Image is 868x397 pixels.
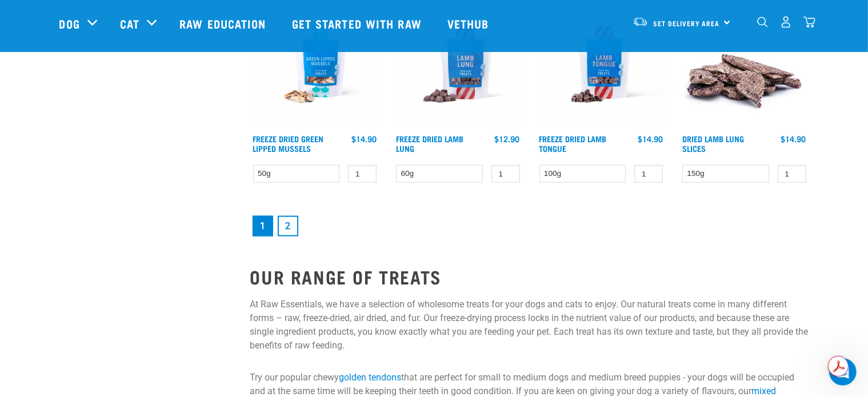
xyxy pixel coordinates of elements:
input: 1 [491,165,520,183]
div: $12.90 [495,134,520,143]
a: Freeze Dried Green Lipped Mussels [253,137,324,150]
a: Dog [59,15,80,32]
input: 1 [348,165,377,183]
div: $14.90 [351,134,377,143]
a: Vethub [436,1,503,46]
a: Cat [120,15,139,32]
a: Freeze Dried Lamb Lung [396,137,463,150]
a: Get started with Raw [281,1,436,46]
a: Page 1 [253,216,273,236]
img: home-icon@2x.png [803,16,815,28]
a: Raw Education [168,1,280,46]
input: 1 [778,165,806,183]
h2: OUR RANGE OF TREATS [250,266,809,287]
a: golden tendons [339,372,402,383]
img: home-icon-1@2x.png [757,17,768,27]
p: At Raw Essentials, we have a selection of wholesome treats for your dogs and cats to enjoy. Our n... [250,298,809,352]
input: 1 [634,165,663,183]
a: Goto page 2 [278,216,298,236]
img: user.png [780,16,792,28]
nav: pagination [250,214,809,239]
img: van-moving.png [633,17,648,27]
a: Freeze Dried Lamb Tongue [539,137,607,150]
div: $14.90 [781,134,806,143]
span: Set Delivery Area [654,21,720,25]
div: $14.90 [638,134,663,143]
a: Dried Lamb Lung Slices [682,137,744,150]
